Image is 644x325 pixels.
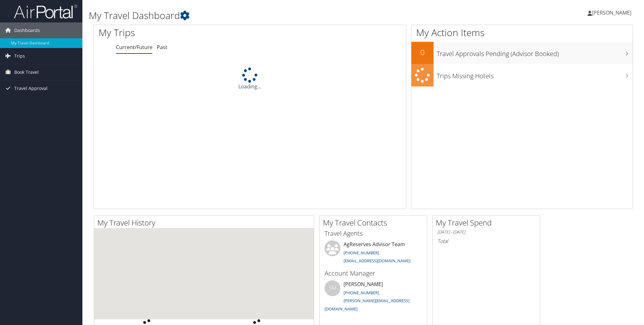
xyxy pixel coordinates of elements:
a: [PHONE_NUMBER] [344,250,379,256]
h3: Account Manager [325,269,422,278]
h2: My Travel History [97,217,314,228]
a: [PERSON_NAME][EMAIL_ADDRESS][DOMAIN_NAME] [325,298,409,312]
span: Book Travel [14,64,39,80]
a: [PHONE_NUMBER] [344,290,379,296]
h3: Travel Agents [325,229,422,238]
h1: My Travel Dashboard [89,9,455,22]
img: airportal-logo.png [14,4,77,19]
h2: 0 [411,47,434,58]
a: Current/Future [116,44,152,51]
h1: My Action Items [411,26,633,39]
h2: My Travel Contacts [323,217,427,228]
a: Trips Missing Hotels [411,64,633,86]
h3: Trips Missing Hotels [437,68,633,80]
span: [PERSON_NAME] [592,9,631,16]
a: [PERSON_NAME] [588,3,638,22]
div: SM [325,280,340,296]
span: Dashboards [14,22,40,38]
h3: Travel Approvals Pending (Advisor Booked) [437,46,633,58]
span: Trips [14,48,25,64]
a: [EMAIL_ADDRESS][DOMAIN_NAME] [344,258,410,264]
li: [PERSON_NAME] [321,280,425,314]
h6: Total [437,238,535,245]
span: Travel Approval [14,80,48,96]
h2: My Travel Spend [436,217,540,228]
h6: [DATE] - [DATE] [437,229,535,235]
li: AgReserves Advisor Team [321,240,425,266]
a: Past [157,44,167,51]
h1: My Trips [99,26,271,39]
a: 0Travel Approvals Pending (Advisor Booked) [411,42,633,64]
div: Loading... [94,67,406,90]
